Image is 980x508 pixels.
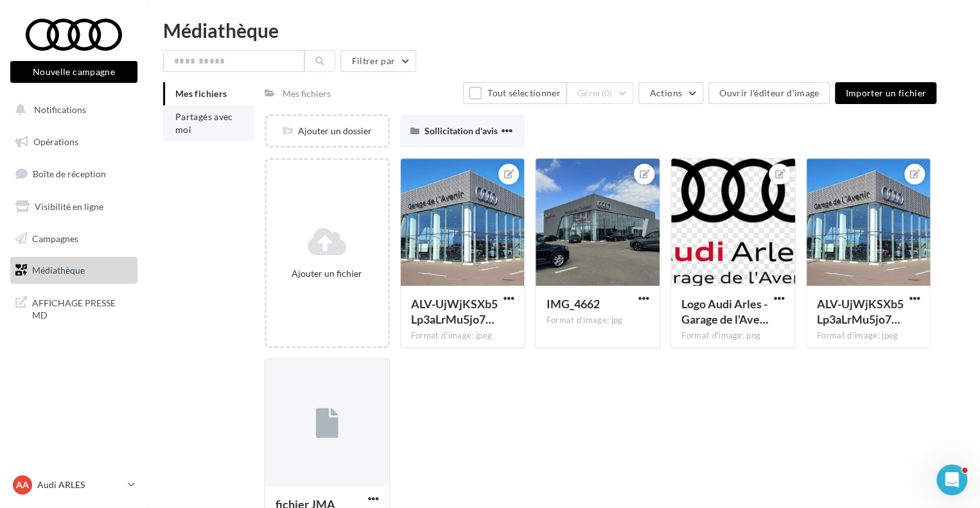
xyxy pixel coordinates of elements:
[8,160,140,188] a: Boîte de réception
[708,82,830,104] button: Ouvrir l'éditeur d'image
[681,330,785,342] div: Format d'image: png
[566,82,634,104] button: Gérer(0)
[35,201,103,212] span: Visibilité en ligne
[835,82,936,104] button: Importer un fichier
[175,88,227,99] span: Mes fichiers
[463,82,566,104] button: Tout sélectionner
[32,294,132,322] span: AFFICHAGE PRESSE MD
[10,473,137,497] a: AA Audi ARLES
[8,257,140,284] a: Médiathèque
[602,88,613,98] span: (0)
[845,87,926,98] span: Importer un fichier
[546,315,649,326] div: Format d'image: jpg
[267,125,388,137] div: Ajouter un dossier
[8,289,140,327] a: AFFICHAGE PRESSE MD
[8,225,140,252] a: Campagnes
[8,128,140,155] a: Opérations
[638,82,703,104] button: Actions
[32,265,85,276] span: Médiathèque
[33,168,106,179] span: Boîte de réception
[340,50,416,72] button: Filtrer par
[411,297,498,326] span: ALV-UjWjKSXb5Lp3aLrMu5jo74SZJlnmYkjqaQgvrkoUMH3-mop-1l-u
[272,267,383,280] div: Ajouter un fichier
[936,464,967,495] iframe: Intercom live chat
[283,87,331,100] div: Mes fichiers
[163,21,965,40] div: Médiathèque
[546,297,599,311] span: IMG_4662
[34,104,86,115] span: Notifications
[817,297,904,326] span: ALV-UjWjKSXb5Lp3aLrMu5jo74SZJlnmYkjqaQgvrkoUMH3-mop-1l-u
[32,232,78,243] span: Campagnes
[817,330,920,342] div: Format d'image: jpeg
[649,87,681,98] span: Actions
[8,193,140,220] a: Visibilité en ligne
[33,136,78,147] span: Opérations
[16,478,29,491] span: AA
[411,330,514,342] div: Format d'image: jpeg
[175,111,233,135] span: Partagés avec moi
[681,297,769,326] span: Logo Audi Arles - Garage de l'Avenir (002) (1)
[8,96,135,123] button: Notifications
[424,125,498,136] span: Sollicitation d'avis
[10,61,137,83] button: Nouvelle campagne
[37,478,123,491] p: Audi ARLES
